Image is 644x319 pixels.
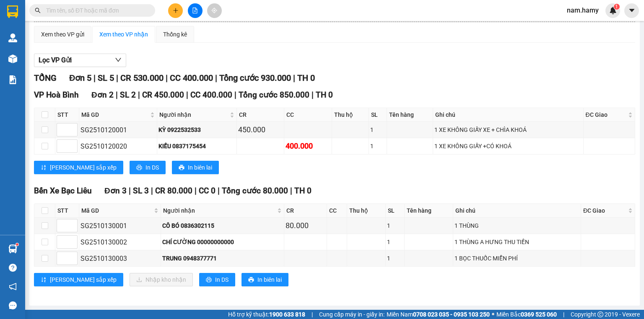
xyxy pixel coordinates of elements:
span: | [151,186,153,196]
div: 1 XE KHÔNG GIẤY +CÓ KHOÁ [434,141,582,151]
div: SG2510130003 [80,253,159,264]
span: | [312,310,313,319]
div: 80.000 [286,220,325,232]
span: | [186,90,188,100]
th: CC [284,108,332,122]
span: CC 400.000 [190,90,232,100]
span: file-add [192,8,198,13]
sup: 1 [614,4,620,10]
div: 1 THÙNG [454,221,579,230]
span: CR 80.000 [155,186,192,196]
th: Tên hàng [405,204,453,218]
button: file-add [188,3,203,18]
th: Thu hộ [347,204,386,218]
span: | [312,90,314,100]
span: In DS [145,163,159,172]
div: 1 [387,221,403,230]
button: printerIn DS [130,161,166,174]
span: printer [179,165,184,171]
div: CHÍ CƯỜNG 00000000000 [162,237,283,247]
span: SL 2 [120,90,136,100]
span: VP Hoà Bình [34,90,79,100]
span: Mã GD [81,206,152,215]
span: | [290,186,292,196]
span: plus [173,8,179,13]
span: 1 [615,4,618,10]
input: Tìm tên, số ĐT hoặc mã đơn [46,6,145,15]
span: CC 0 [199,186,216,196]
span: Miền Nam [387,310,490,319]
span: copyright [597,311,603,317]
span: aim [211,8,217,13]
button: aim [207,3,222,18]
span: Mã GD [81,110,148,119]
span: Hỗ trợ kỹ thuật: [228,310,305,319]
span: ĐC Giao [586,110,626,119]
span: Đơn 3 [104,186,127,196]
span: | [138,90,140,100]
span: Tổng cước 850.000 [239,90,309,100]
td: SG2510120020 [79,138,157,154]
span: | [166,73,168,83]
div: Xem theo VP nhận [99,30,148,39]
span: In DS [215,275,229,284]
div: 1 [370,141,385,151]
span: [PERSON_NAME] sắp xếp [50,275,117,284]
th: CC [327,204,347,218]
span: Người nhận [163,206,275,215]
span: caret-down [628,7,636,14]
span: In biên lai [188,163,212,172]
span: down [115,57,122,63]
span: Bến Xe Bạc Liêu [34,186,92,196]
span: question-circle [9,264,17,272]
th: STT [55,108,79,122]
span: sort-ascending [41,165,47,171]
span: Lọc VP Gửi [39,55,72,65]
span: | [218,186,220,196]
span: Cung cấp máy in - giấy in: [319,310,384,319]
div: TRUNG 0948377771 [162,254,283,263]
td: SG2510130001 [79,218,161,234]
span: TH 0 [316,90,333,100]
span: Người nhận [159,110,228,119]
th: Ghi chú [433,108,583,122]
div: SG2510120020 [80,141,156,152]
span: phone [48,31,55,37]
th: STT [55,204,79,218]
span: TH 0 [297,73,315,83]
div: 450.000 [238,124,283,136]
div: SG2510130001 [80,221,159,231]
span: In biên lai [257,275,282,284]
button: caret-down [624,3,639,18]
li: 0946 508 595 [4,29,160,39]
span: TH 0 [294,186,312,196]
span: CC 400.000 [170,73,213,83]
img: warehouse-icon [8,244,17,253]
th: SL [386,204,405,218]
strong: 0369 525 060 [521,311,557,318]
span: ⚪️ [492,313,494,316]
img: warehouse-icon [8,33,17,42]
th: Ghi chú [453,204,581,218]
img: icon-new-feature [609,7,617,14]
td: SG2510130003 [79,250,161,267]
div: SG2510120001 [80,125,156,135]
span: | [234,90,236,100]
button: printerIn biên lai [172,161,219,174]
span: SL 3 [133,186,149,196]
div: 1 [387,237,403,247]
th: CR [284,204,327,218]
span: TỔNG [34,73,57,83]
div: 400.000 [286,140,330,152]
span: | [93,73,96,83]
th: CR [237,108,285,122]
span: SL 5 [98,73,114,83]
b: GỬI : Bến Xe Bạc Liêu [4,52,117,66]
td: SG2510130002 [79,234,161,250]
div: 1 THÙNG A HƯNG THU TIỀN [454,237,579,247]
button: downloadNhập kho nhận [130,273,193,286]
span: | [215,73,217,83]
span: message [9,301,17,309]
span: Miền Bắc [496,310,557,319]
span: | [563,310,564,319]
